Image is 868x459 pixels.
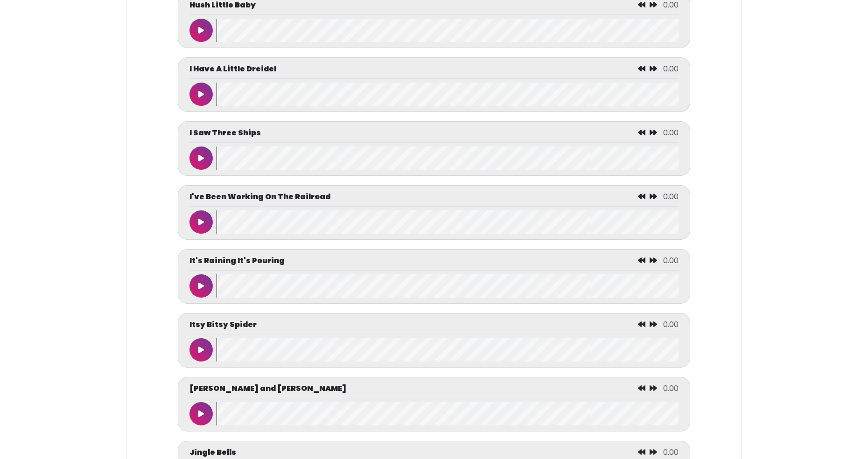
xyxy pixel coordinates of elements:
[663,383,679,394] span: 0.00
[189,191,330,202] p: I've Been Working On The Railroad
[189,255,285,266] p: It's Raining It's Pouring
[189,447,236,458] p: Jingle Bells
[663,255,679,266] span: 0.00
[663,319,679,330] span: 0.00
[189,63,276,75] p: I Have A Little Dreidel
[189,383,346,394] p: [PERSON_NAME] and [PERSON_NAME]
[189,319,257,330] p: Itsy Bitsy Spider
[663,63,679,74] span: 0.00
[663,447,679,458] span: 0.00
[663,127,679,138] span: 0.00
[663,191,679,202] span: 0.00
[189,127,261,139] p: I Saw Three Ships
